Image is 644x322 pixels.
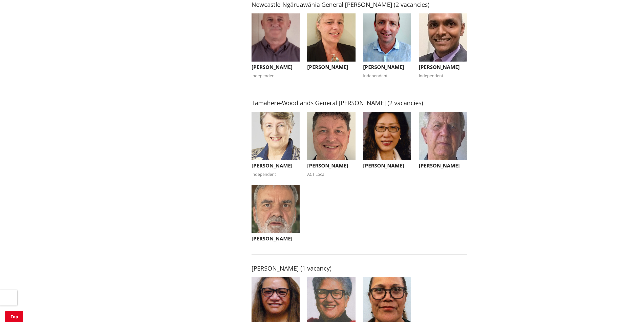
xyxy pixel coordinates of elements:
[363,73,411,79] div: Independent
[419,112,467,171] button: [PERSON_NAME]
[252,99,467,107] h3: Tamahere-Woodlands General [PERSON_NAME] (2 vacancies)
[363,13,411,79] button: [PERSON_NAME] Independent
[307,13,356,73] button: [PERSON_NAME]
[252,171,300,177] div: Independent
[419,64,467,70] h3: [PERSON_NAME]
[363,163,411,169] h3: [PERSON_NAME]
[363,64,411,70] h3: [PERSON_NAME]
[307,64,356,70] h3: [PERSON_NAME]
[252,112,300,177] button: [PERSON_NAME] Independent
[307,171,356,177] div: ACT Local
[252,185,300,244] button: [PERSON_NAME]
[252,13,300,62] img: WO-W-NN__PATTERSON_E__ERz4j
[307,112,356,160] img: WO-W-TW__MAYALL_P__FmHcs
[419,112,467,160] img: WO-W-TW__KEIR_M__PTTJq
[252,163,300,169] h3: [PERSON_NAME]
[363,13,411,62] img: WO-W-NN__COOMBES_G__VDnCw
[419,163,467,169] h3: [PERSON_NAME]
[621,301,639,319] iframe: Messenger Launcher
[5,311,23,322] a: Top
[252,64,300,70] h3: [PERSON_NAME]
[252,265,467,272] h3: [PERSON_NAME] (1 vacancy)
[252,73,300,79] div: Independent
[252,236,300,242] h3: [PERSON_NAME]
[363,112,411,171] button: [PERSON_NAME]
[307,112,356,177] button: [PERSON_NAME] ACT Local
[252,185,300,233] img: WO-W-TW__MANSON_M__dkdhr
[307,13,356,62] img: WO-W-NN__FIRTH_D__FVQcs
[252,112,300,160] img: WO-W-TW__BEAVIS_C__FeNcs
[363,112,411,160] img: WO-W-TW__CAO-OULTON_A__x5kpv
[419,73,467,79] div: Independent
[419,13,467,79] button: [PERSON_NAME] Independent
[419,13,467,62] img: WO-W-NN__SUDHAN_G__tXp8d
[252,13,300,79] button: [PERSON_NAME] Independent
[307,163,356,169] h3: [PERSON_NAME]
[252,1,467,8] h3: Newcastle-Ngāruawāhia General [PERSON_NAME] (2 vacancies)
